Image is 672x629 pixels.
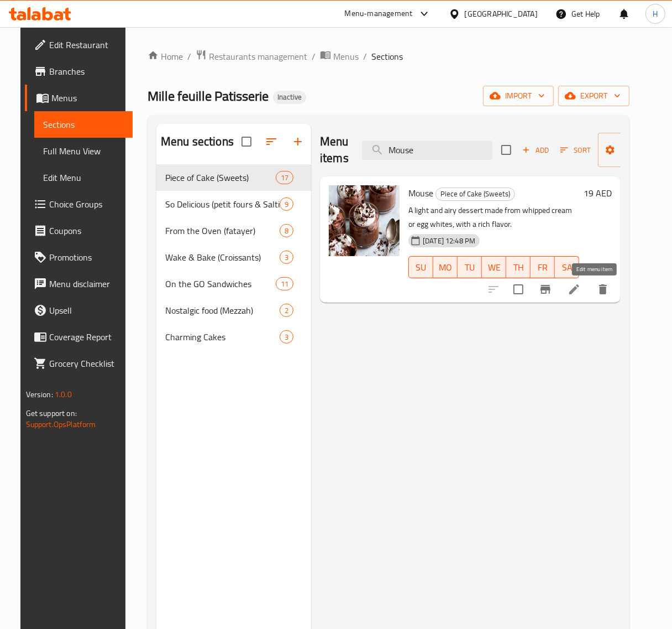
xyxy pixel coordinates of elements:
span: Edit Menu [43,171,124,184]
div: On the GO Sandwiches11 [156,271,311,297]
span: Inactive [273,92,306,102]
span: Menu disclaimer [49,277,124,290]
button: Branch-specific-item [532,276,559,303]
button: Add [518,142,553,159]
a: Sections [34,111,133,138]
span: Sort [560,144,591,157]
span: Promotions [49,251,124,264]
span: Select to update [507,278,530,301]
a: Menus [25,85,133,111]
h2: Menu sections [161,133,234,150]
li: / [363,50,367,63]
nav: Menu sections [156,160,311,355]
button: TH [506,256,531,278]
span: Upsell [49,304,124,317]
span: H [653,8,658,20]
span: Version: [26,387,53,402]
span: Select section [495,138,518,162]
button: SA [555,256,579,278]
span: Edit Restaurant [49,38,124,51]
span: Manage items [607,136,663,164]
button: Add section [285,128,311,155]
span: Sort sections [258,128,285,155]
button: export [558,86,629,106]
span: Grocery Checklist [49,357,124,370]
span: Mouse [408,185,433,201]
div: From the Oven (fatayer)8 [156,217,311,244]
button: MO [433,256,458,278]
div: items [280,224,293,237]
span: Restaurants management [209,50,307,63]
button: TU [458,256,482,278]
span: So Delicious (petit fours & Salties) [165,197,280,211]
span: Coupons [49,224,124,237]
div: items [276,171,293,184]
span: 3 [280,332,293,342]
span: Piece of Cake (Sweets) [165,171,276,184]
p: A light and airy dessert made from whipped cream or egg whites, with a rich flavor. [408,204,579,231]
span: 2 [280,305,293,316]
div: Inactive [273,91,306,104]
a: Home [148,50,183,63]
img: Mouse [329,185,400,256]
div: Menu-management [345,7,413,20]
a: Restaurants management [196,49,307,64]
span: Mille feuille Patisserie [148,84,269,108]
a: Coverage Report [25,324,133,350]
span: TU [462,259,477,275]
button: delete [590,276,616,303]
button: WE [482,256,506,278]
h6: 19 AED [584,185,612,201]
span: FR [535,259,550,275]
span: Menus [333,50,359,63]
a: Coupons [25,217,133,244]
span: SA [559,259,575,275]
span: 8 [280,226,293,236]
span: Select all sections [235,130,258,153]
a: Edit Restaurant [25,32,133,58]
span: Add item [518,142,553,159]
button: Sort [558,142,594,159]
span: [DATE] 12:48 PM [418,236,480,246]
input: search [362,141,492,160]
span: 9 [280,199,293,210]
a: Support.OpsPlatform [26,417,96,432]
span: Sections [371,50,403,63]
span: 3 [280,252,293,263]
div: items [280,251,293,264]
a: Menus [320,49,359,64]
span: On the GO Sandwiches [165,277,276,290]
div: items [280,197,293,211]
h2: Menu items [320,133,349,167]
span: WE [486,259,502,275]
a: Full Menu View [34,138,133,164]
a: Grocery Checklist [25,350,133,377]
li: / [312,50,316,63]
a: Branches [25,58,133,85]
button: SU [408,256,433,278]
a: Choice Groups [25,191,133,217]
span: MO [438,259,453,275]
div: items [276,277,293,290]
span: 11 [276,279,293,289]
a: Promotions [25,244,133,271]
a: Upsell [25,297,133,324]
span: SU [413,259,429,275]
span: 17 [276,173,293,183]
span: export [567,89,621,103]
div: Piece of Cake (Sweets) [435,188,515,201]
button: import [483,86,554,106]
span: From the Oven (fatayer) [165,224,280,237]
a: Edit Menu [34,164,133,191]
div: Charming Cakes3 [156,324,311,350]
span: import [492,89,545,103]
span: Charming Cakes [165,330,280,344]
a: Menu disclaimer [25,271,133,297]
div: Piece of Cake (Sweets)17 [156,164,311,191]
div: So Delicious (petit fours & Salties)9 [156,191,311,217]
span: Wake & Bake (Croissants) [165,251,280,264]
